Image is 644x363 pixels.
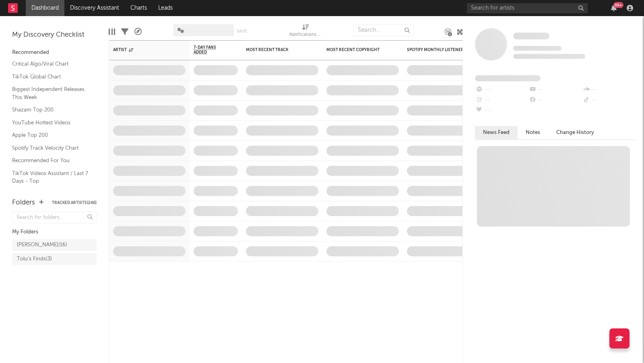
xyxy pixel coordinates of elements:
[12,60,89,68] a: Critical Algo/Viral Chart
[513,33,549,39] span: Some Artist
[12,144,89,153] a: Spotify Track Velocity Chart
[513,46,561,51] span: Tracking Since: [DATE]
[12,118,89,127] a: YouTube Hottest Videos
[113,47,173,52] div: Artist
[246,47,306,52] div: Most Recent Track
[407,47,467,52] div: Spotify Monthly Listeners
[475,105,528,116] div: --
[289,30,322,40] div: Notifications (Artist)
[611,5,617,11] button: 99+
[12,30,97,40] div: My Discovery Checklist
[613,2,623,8] div: 99 +
[289,20,322,43] div: Notifications (Artist)
[475,95,528,105] div: --
[12,227,97,237] div: My Folders
[353,24,414,36] input: Search...
[12,105,89,114] a: Shazam Top 200
[475,85,528,95] div: --
[513,32,549,40] a: Some Artist
[12,72,89,81] a: TikTok Global Chart
[548,126,602,139] button: Change History
[134,20,142,43] div: A&R Pipeline
[518,126,548,139] button: Notes
[12,48,97,58] div: Recommended
[237,29,247,33] button: Save
[52,201,97,205] button: Tracked Artists(240)
[12,169,89,186] a: TikTok Videos Assistant / Last 7 Days - Top
[17,240,67,250] div: [PERSON_NAME] ( 16 )
[12,212,97,223] input: Search for folders...
[475,75,541,81] span: Fans Added by Platform
[475,126,518,139] button: News Feed
[326,47,387,52] div: Most Recent Copyright
[12,253,97,265] a: Tolu's Finds(3)
[528,95,582,105] div: --
[12,198,35,208] div: Folders
[582,85,636,95] div: --
[528,85,582,95] div: --
[109,20,115,43] div: Edit Columns
[513,54,585,59] span: 0 fans last week
[582,95,636,105] div: --
[12,85,89,101] a: Biggest Independent Releases This Week
[194,45,226,55] span: 7-Day Fans Added
[12,131,89,140] a: Apple Top 200
[17,254,52,264] div: Tolu's Finds ( 3 )
[467,3,588,13] input: Search for artists
[12,156,89,165] a: Recommended For You
[12,239,97,251] a: [PERSON_NAME](16)
[121,20,128,43] div: Filters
